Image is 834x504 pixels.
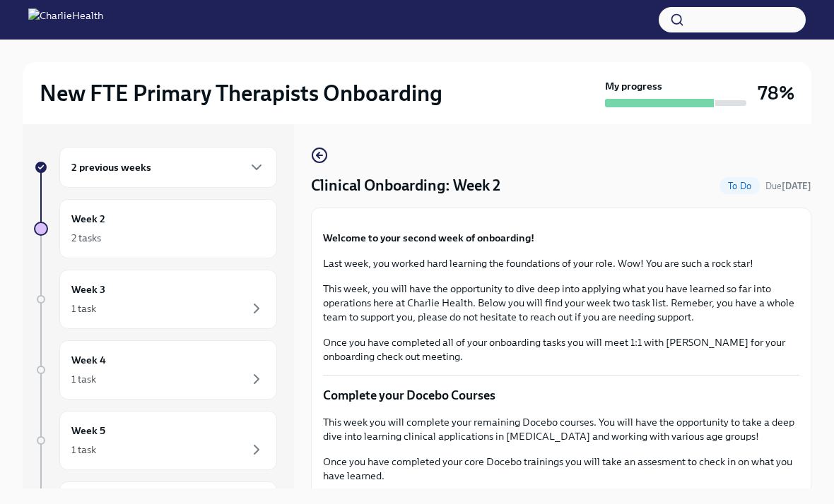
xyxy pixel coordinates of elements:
[34,340,277,400] a: Week 41 task
[782,181,811,191] strong: [DATE]
[71,372,96,386] div: 1 task
[605,79,662,93] strong: My progress
[34,411,277,470] a: Week 51 task
[323,455,799,483] p: Once you have completed your core Docebo trainings you will take an assesment to check in on what...
[71,231,101,245] div: 2 tasks
[71,211,105,227] h6: Week 2
[323,415,799,443] p: This week you will complete your remaining Docebo courses. You will have the opportunity to take ...
[28,8,103,31] img: CharlieHealth
[34,199,277,258] a: Week 22 tasks
[71,301,96,316] div: 1 task
[323,282,799,324] p: This week, you will have the opportunity to dive deep into applying what you have learned so far ...
[720,181,760,191] span: To Do
[71,352,106,368] h6: Week 4
[71,443,96,457] div: 1 task
[71,160,151,175] h6: 2 previous weeks
[311,175,500,196] h4: Clinical Onboarding: Week 2
[71,282,105,297] h6: Week 3
[34,270,277,329] a: Week 31 task
[323,387,799,404] p: Complete your Docebo Courses
[765,179,811,193] span: August 30th, 2025 07:00
[323,335,799,364] p: Once you have completed all of your onboarding tasks you will meet 1:1 with [PERSON_NAME] for you...
[59,147,277,188] div: 2 previous weeks
[765,181,811,191] span: Due
[40,79,442,107] h2: New FTE Primary Therapists Onboarding
[758,80,794,106] h3: 78%
[71,423,105,438] h6: Week 5
[323,256,799,270] p: Last week, you worked hard learning the foundations of your role. Wow! You are such a rock star!
[323,232,534,244] strong: Welcome to your second week of onboarding!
